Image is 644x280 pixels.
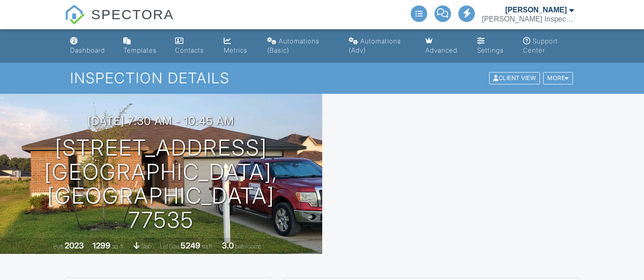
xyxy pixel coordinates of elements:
[120,33,164,59] a: Templates
[65,5,85,25] img: The Best Home Inspection Software - Spectora
[15,136,308,232] h1: [STREET_ADDRESS] [GEOGRAPHIC_DATA], [GEOGRAPHIC_DATA] 77535
[171,33,213,59] a: Contacts
[53,243,63,250] span: Built
[123,46,157,54] div: Templates
[267,37,319,54] div: Automations (Basic)
[488,74,542,81] a: Client View
[264,33,337,59] a: Automations (Basic)
[222,241,234,250] div: 3.0
[175,46,204,54] div: Contacts
[345,33,415,59] a: Automations (Advanced)
[70,70,573,86] h1: Inspection Details
[425,46,457,54] div: Advanced
[477,46,504,54] div: Settings
[93,241,110,250] div: 1299
[473,33,512,59] a: Settings
[202,243,213,250] span: sq.ft.
[220,33,256,59] a: Metrics
[543,72,573,85] div: More
[235,243,261,250] span: bathrooms
[70,46,105,54] div: Dashboard
[181,241,200,250] div: 5249
[523,37,558,54] div: Support Center
[112,243,125,250] span: sq. ft.
[482,15,574,24] div: Chadwick Inspections PLLC
[349,37,401,54] div: Automations (Adv)
[489,72,540,85] div: Client View
[88,115,234,127] h3: [DATE] 7:30 am - 10:45 am
[160,243,179,250] span: Lot Size
[422,33,466,59] a: Advanced
[519,33,578,59] a: Support Center
[66,33,112,59] a: Dashboard
[91,5,174,24] span: SPECTORA
[65,14,174,31] a: SPECTORA
[141,243,151,250] span: slab
[224,46,248,54] div: Metrics
[505,5,567,15] div: [PERSON_NAME]
[65,241,84,250] div: 2023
